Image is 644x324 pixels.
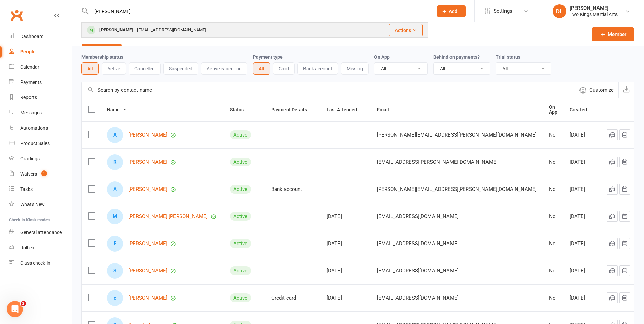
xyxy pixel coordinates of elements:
[20,202,45,207] div: What's New
[20,260,50,266] div: Class check-in
[9,151,72,166] a: Gradings
[107,106,127,114] button: Name
[107,290,123,306] div: cohen
[20,141,50,146] div: Product Sales
[230,266,251,275] div: Active
[20,156,40,161] div: Gradings
[9,166,72,182] a: Waivers 1
[20,186,33,192] div: Tasks
[377,264,459,277] span: [EMAIL_ADDRESS][DOMAIN_NAME]
[253,62,270,75] button: All
[97,25,135,35] div: [PERSON_NAME]
[592,27,634,41] a: Member
[81,62,99,75] button: All
[107,107,127,112] span: Name
[543,98,564,121] th: On App
[273,62,295,75] button: Card
[129,62,161,75] button: Cancelled
[549,159,557,165] div: No
[20,230,62,235] div: General attendance
[107,181,123,197] div: Axel
[89,6,428,16] input: Search...
[327,295,365,301] div: [DATE]
[589,86,614,94] span: Customize
[7,301,23,317] iframe: Intercom live chat
[128,159,167,165] a: [PERSON_NAME]
[20,34,44,39] div: Dashboard
[377,156,498,168] span: [EMAIL_ADDRESS][PERSON_NAME][DOMAIN_NAME]
[570,132,594,138] div: [DATE]
[163,62,198,75] button: Suspended
[271,106,314,114] button: Payment Details
[570,241,594,247] div: [DATE]
[377,183,537,196] span: [PERSON_NAME][EMAIL_ADDRESS][PERSON_NAME][DOMAIN_NAME]
[549,241,557,247] div: No
[553,4,566,18] div: DL
[271,295,314,301] div: Credit card
[230,107,251,112] span: Status
[135,25,208,35] div: [EMAIL_ADDRESS][DOMAIN_NAME]
[327,214,365,219] div: [DATE]
[549,132,557,138] div: No
[9,59,72,75] a: Calendar
[128,268,167,274] a: [PERSON_NAME]
[20,245,36,250] div: Roll call
[570,11,618,17] div: Two Kings Martial Arts
[107,209,123,224] div: Mia Rose
[9,182,72,197] a: Tasks
[230,130,251,139] div: Active
[9,105,72,121] a: Messages
[570,159,594,165] div: [DATE]
[230,106,251,114] button: Status
[327,107,365,112] span: Last Attended
[102,62,126,75] button: Active
[377,128,537,141] span: [PERSON_NAME][EMAIL_ADDRESS][PERSON_NAME][DOMAIN_NAME]
[449,8,457,14] span: Add
[570,5,618,11] div: [PERSON_NAME]
[377,291,459,304] span: [EMAIL_ADDRESS][DOMAIN_NAME]
[20,64,39,70] div: Calendar
[494,3,512,19] span: Settings
[128,132,167,138] a: [PERSON_NAME]
[549,214,557,219] div: No
[570,214,594,219] div: [DATE]
[9,121,72,136] a: Automations
[608,30,626,38] span: Member
[549,268,557,274] div: No
[327,106,365,114] button: Last Attended
[9,225,72,240] a: General attendance kiosk mode
[20,110,42,115] div: Messages
[20,79,42,85] div: Payments
[107,127,123,143] div: Aurora
[570,295,594,301] div: [DATE]
[128,214,208,219] a: [PERSON_NAME] [PERSON_NAME]
[41,170,47,176] span: 1
[327,268,365,274] div: [DATE]
[374,54,390,60] label: On App
[107,154,123,170] div: Ryan
[128,295,167,301] a: [PERSON_NAME]
[437,5,466,17] button: Add
[9,136,72,151] a: Product Sales
[570,107,594,112] span: Created
[107,236,123,252] div: Fletcher
[8,7,25,24] a: Clubworx
[201,62,247,75] button: Active cancelling
[20,49,36,54] div: People
[341,62,369,75] button: Missing
[271,186,314,192] div: Bank account
[9,29,72,44] a: Dashboard
[230,293,251,302] div: Active
[549,295,557,301] div: No
[9,75,72,90] a: Payments
[9,44,72,59] a: People
[9,197,72,212] a: What's New
[128,186,167,192] a: [PERSON_NAME]
[389,24,423,36] button: Actions
[297,62,338,75] button: Bank account
[575,82,618,98] button: Customize
[377,210,459,223] span: [EMAIL_ADDRESS][DOMAIN_NAME]
[230,212,251,221] div: Active
[81,54,123,60] label: Membership status
[20,125,48,131] div: Automations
